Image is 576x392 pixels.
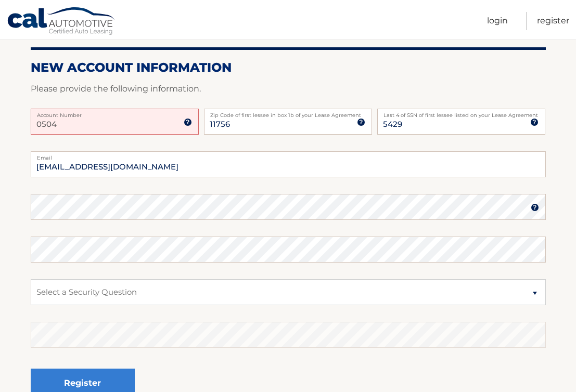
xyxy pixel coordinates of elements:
[31,109,199,135] input: Account Number
[184,118,192,126] img: tooltip.svg
[530,118,539,126] img: tooltip.svg
[537,12,569,30] a: Register
[31,60,546,75] h2: New Account Information
[31,82,546,96] p: Please provide the following information.
[31,151,546,160] label: Email
[31,109,199,117] label: Account Number
[531,203,539,212] img: tooltip.svg
[357,118,365,126] img: tooltip.svg
[377,109,545,135] input: SSN or EIN (last 4 digits only)
[31,151,546,177] input: Email
[377,109,545,117] label: Last 4 of SSN of first lessee listed on your Lease Agreement
[7,7,116,37] a: Cal Automotive
[204,109,372,135] input: Zip Code
[204,109,372,117] label: Zip Code of first lessee in box 1b of your Lease Agreement
[487,12,508,30] a: Login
